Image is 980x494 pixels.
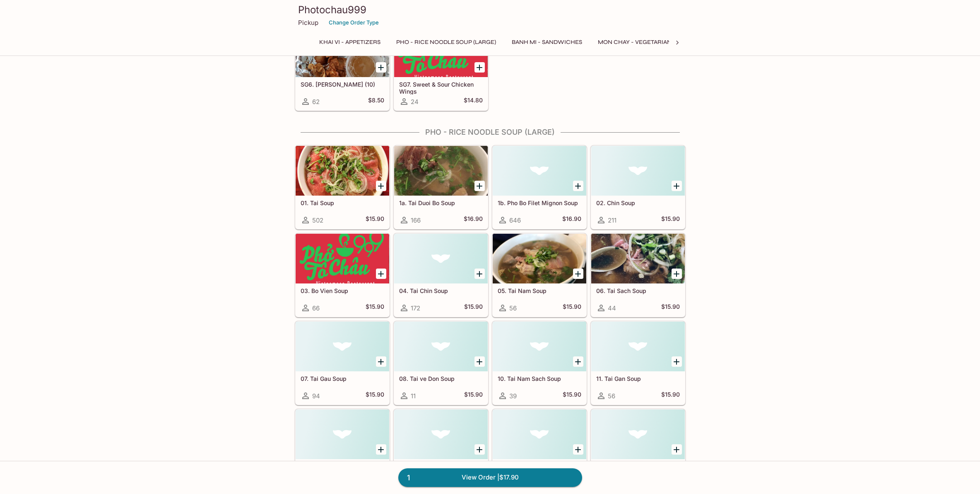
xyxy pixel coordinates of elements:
[672,356,682,367] button: Add 11. Tai Gan Soup
[591,409,685,459] div: 16. Dac Biet - Tai Nam Gau Gan Sach Soup
[493,234,586,283] div: 05. Tai Nam Soup
[411,98,419,106] span: 24
[394,27,488,111] a: SG7. Sweet & Sour Chicken Wings24$14.80
[296,322,389,371] div: 07. Tai Gau Soup
[573,181,583,191] button: Add 1b. Pho Bo Filet Mignon Soup
[376,181,386,191] button: Add 01. Tai Soup
[591,234,685,283] div: 06. Tai Sach Soup
[301,81,384,88] h5: SG6. [PERSON_NAME] (10)
[464,97,483,107] h5: $14.80
[596,375,680,382] h5: 11. Tai Gan Soup
[398,468,582,487] a: 1View Order |$17.90
[295,128,686,137] h4: Pho - Rice Noodle Soup (Large)
[661,391,680,401] h5: $15.90
[509,392,517,400] span: 39
[394,27,488,77] div: SG7. Sweet & Sour Chicken Wings
[315,36,385,48] button: Khai Vi - Appetizers
[296,234,389,283] div: 03. Bo Vien Soup
[296,146,389,196] div: 01. Tai Soup
[591,233,685,317] a: 06. Tai Sach Soup44$15.90
[298,19,318,27] p: Pickup
[474,62,485,73] button: Add SG7. Sweet & Sour Chicken Wings
[399,81,483,94] h5: SG7. Sweet & Sour Chicken Wings
[394,322,488,371] div: 08. Tai ve Don Soup
[464,215,483,225] h5: $16.90
[493,146,586,196] div: 1b. Pho Bo Filet Mignon Soup
[493,409,586,459] div: 15. Tai Nam Gan Sach Soup
[474,356,485,367] button: Add 08. Tai ve Don Soup
[298,3,682,16] h3: Photochau999
[301,199,384,206] h5: 01. Tai Soup
[376,62,386,73] button: Add SG6. Hoanh Thanh Chien (10)
[498,375,581,382] h5: 10. Tai Nam Sach Soup
[608,216,616,224] span: 211
[474,444,485,455] button: Add 14. Tai Gan Sach Soup
[394,409,488,459] div: 14. Tai Gan Sach Soup
[608,304,616,312] span: 44
[394,233,488,317] a: 04. Tai Chin Soup172$15.90
[394,146,488,196] div: 1a. Tai Duoi Bo Soup
[402,472,415,484] span: 1
[312,392,320,400] span: 94
[368,97,384,107] h5: $8.50
[376,269,386,279] button: Add 03. Bo Vien Soup
[498,199,581,206] h5: 1b. Pho Bo Filet Mignon Soup
[509,304,517,312] span: 56
[661,215,680,225] h5: $15.90
[509,216,521,224] span: 646
[366,303,384,313] h5: $15.90
[366,215,384,225] h5: $15.90
[399,199,483,206] h5: 1a. Tai Duoi Bo Soup
[301,287,384,294] h5: 03. Bo Vien Soup
[562,215,581,225] h5: $16.90
[312,98,320,106] span: 62
[563,391,581,401] h5: $15.90
[507,36,587,48] button: Banh Mi - Sandwiches
[296,27,389,77] div: SG6. Hoanh Thanh Chien (10)
[591,145,685,229] a: 02. Chin Soup211$15.90
[593,36,704,48] button: Mon Chay - Vegetarian Entrees
[596,287,680,294] h5: 06. Tai Sach Soup
[394,409,488,493] a: 14. Tai Gan Sach Soup60$15.90
[498,287,581,294] h5: 05. Tai Nam Soup
[474,181,485,191] button: Add 1a. Tai Duoi Bo Soup
[411,392,416,400] span: 11
[608,392,615,400] span: 56
[411,216,421,224] span: 166
[411,304,420,312] span: 172
[661,303,680,313] h5: $15.90
[399,287,483,294] h5: 04. Tai Chin Soup
[464,303,483,313] h5: $15.90
[672,181,682,191] button: Add 02. Chin Soup
[493,322,586,371] div: 10. Tai Nam Sach Soup
[376,356,386,367] button: Add 07. Tai Gau Soup
[464,391,483,401] h5: $15.90
[672,444,682,455] button: Add 16. Dac Biet - Tai Nam Gau Gan Sach Soup
[591,321,685,405] a: 11. Tai Gan Soup56$15.90
[312,216,323,224] span: 502
[492,233,587,317] a: 05. Tai Nam Soup56$15.90
[295,27,390,111] a: SG6. [PERSON_NAME] (10)62$8.50
[591,409,685,493] a: 16. Dac Biet - Tai Nam Gau Gan Sach Soup467$15.90
[399,375,483,382] h5: 08. Tai ve Don Soup
[392,36,501,48] button: Pho - Rice Noodle Soup (Large)
[295,321,390,405] a: 07. Tai Gau Soup94$15.90
[591,322,685,371] div: 11. Tai Gan Soup
[301,375,384,382] h5: 07. Tai Gau Soup
[394,145,488,229] a: 1a. Tai Duoi Bo Soup166$16.90
[376,444,386,455] button: Add 13. Tai Nam Gan Soup
[492,321,587,405] a: 10. Tai Nam Sach Soup39$15.90
[325,16,383,29] button: Change Order Type
[573,269,583,279] button: Add 05. Tai Nam Soup
[563,303,581,313] h5: $15.90
[492,409,587,493] a: 15. Tai Nam Gan Sach Soup85$15.90
[295,145,390,229] a: 01. Tai Soup502$15.90
[394,321,488,405] a: 08. Tai ve Don Soup11$15.90
[474,269,485,279] button: Add 04. Tai Chin Soup
[573,356,583,367] button: Add 10. Tai Nam Sach Soup
[394,234,488,283] div: 04. Tai Chin Soup
[312,304,320,312] span: 66
[573,444,583,455] button: Add 15. Tai Nam Gan Sach Soup
[366,391,384,401] h5: $15.90
[672,269,682,279] button: Add 06. Tai Sach Soup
